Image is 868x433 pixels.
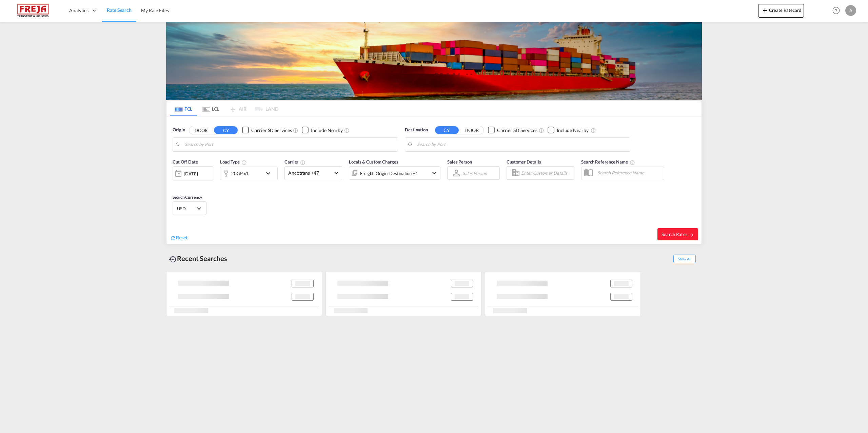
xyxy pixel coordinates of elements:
div: Carrier SD Services [497,127,537,134]
md-icon: Unchecked: Search for CY (Container Yard) services for all selected carriers.Checked : Search for... [293,128,298,133]
div: 20GP x1icon-chevron-down [220,167,278,180]
md-pagination-wrapper: Use the left and right arrow keys to navigate between tabs [170,101,278,116]
div: Freight Origin Destination Factory Stuffingicon-chevron-down [349,166,440,180]
span: Reset [176,235,188,240]
button: DOOR [189,126,213,134]
div: [DATE] [173,166,213,180]
div: Include Nearby [557,127,589,134]
md-checkbox: Checkbox No Ink [488,127,537,134]
div: Include Nearby [311,127,343,134]
div: [DATE] [184,171,198,177]
button: icon-plus 400-fgCreate Ratecard [758,4,804,18]
md-checkbox: Checkbox No Ink [548,127,589,134]
md-icon: icon-backup-restore [169,255,177,263]
md-icon: Unchecked: Ignores neighbouring ports when fetching rates.Checked : Includes neighbouring ports w... [344,128,350,133]
md-checkbox: Checkbox No Ink [302,127,343,134]
span: My Rate Files [141,7,169,13]
md-tab-item: LCL [197,101,224,116]
span: Analytics [69,7,88,14]
span: Help [830,5,842,16]
span: Search Rates [662,232,694,237]
md-datepicker: Select [173,180,178,189]
div: 20GP x1 [231,169,249,178]
button: CY [435,126,459,134]
div: A [845,5,856,16]
span: Search Currency [173,195,202,200]
button: Search Ratesicon-arrow-right [657,228,698,240]
div: Recent Searches [166,251,230,266]
button: DOOR [460,126,484,134]
span: Load Type [220,159,247,165]
span: Ancotrans +47 [288,170,332,176]
md-icon: The selected Trucker/Carrierwill be displayed in the rate results If the rates are from another f... [300,160,305,165]
span: Carrier [284,159,305,165]
md-icon: Unchecked: Search for CY (Container Yard) services for all selected carriers.Checked : Search for... [539,128,544,133]
span: Destination [405,127,428,133]
input: Search by Port [417,139,627,150]
span: Origin [173,127,185,133]
input: Enter Customer Details [521,168,572,178]
div: Freight Origin Destination Factory Stuffing [360,169,418,178]
span: Customer Details [507,159,541,165]
md-icon: icon-arrow-right [689,233,694,237]
md-icon: icon-refresh [170,235,176,241]
md-icon: icon-information-outline [241,160,247,165]
input: Search Reference Name [594,168,664,178]
div: Carrier SD Services [251,127,292,134]
span: Search Reference Name [581,159,635,165]
md-icon: Your search will be saved by the below given name [630,160,635,165]
md-icon: icon-chevron-down [430,169,438,177]
span: Sales Person [447,159,472,165]
div: Origin DOOR CY Checkbox No InkUnchecked: Search for CY (Container Yard) services for all selected... [166,116,702,244]
img: LCL+%26+FCL+BACKGROUND.png [166,22,702,100]
div: icon-refreshReset [170,234,188,242]
md-select: Sales Person [462,168,488,178]
md-select: Select Currency: $ USDUnited States Dollar [176,203,203,213]
span: Locals & Custom Charges [349,159,398,165]
md-icon: icon-chevron-down [264,169,276,177]
div: Help [830,5,845,17]
span: USD [177,205,196,212]
md-icon: Unchecked: Ignores neighbouring ports when fetching rates.Checked : Includes neighbouring ports w... [591,128,596,133]
button: CY [214,126,238,134]
span: Show All [673,255,696,263]
span: Rate Search [107,7,132,13]
md-checkbox: Checkbox No Ink [242,127,292,134]
input: Search by Port [185,139,394,150]
md-icon: icon-plus 400-fg [761,6,769,14]
img: 586607c025bf11f083711d99603023e7.png [10,3,56,18]
span: Cut Off Date [173,159,198,165]
md-tab-item: FCL [170,101,197,116]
